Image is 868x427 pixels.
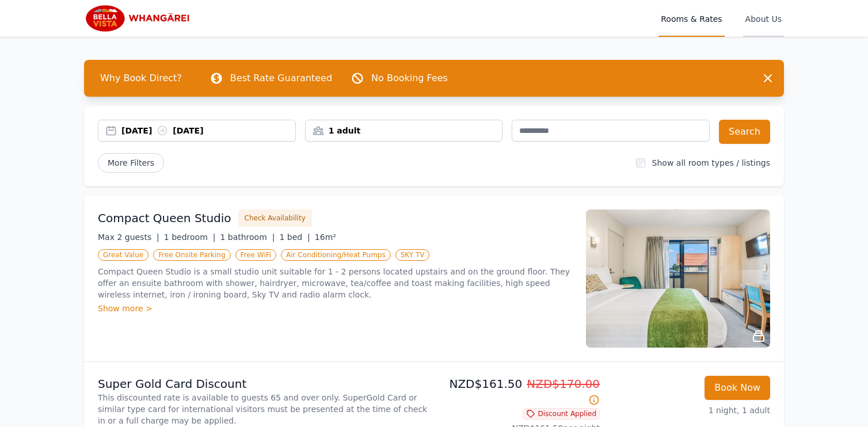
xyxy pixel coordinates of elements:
span: More Filters [98,153,164,173]
p: This discounted rate is available to guests 65 and over only. SuperGold Card or similar type card... [98,392,429,426]
p: Super Gold Card Discount [98,376,429,392]
div: 1 adult [306,125,502,136]
button: Search [719,120,770,144]
div: Show more > [98,303,572,314]
span: Air Conditioning/Heat Pumps [281,249,391,261]
span: NZD$170.00 [527,377,600,391]
span: Great Value [98,249,149,261]
span: Why Book Direct? [91,67,191,90]
button: Check Availability [238,209,312,227]
span: Free Onsite Parking [153,249,230,261]
img: Bella Vista Whangarei [84,5,195,32]
button: Book Now [705,376,770,400]
span: 1 bedroom | [164,232,216,242]
label: Show all room types / listings [652,158,770,167]
span: Max 2 guests | [98,232,159,242]
span: 1 bathroom | [220,232,275,242]
p: NZD$161.50 [439,376,600,408]
p: Best Rate Guaranteed [230,71,332,85]
span: Free WiFi [235,249,277,261]
h3: Compact Queen Studio [98,210,231,226]
p: Compact Queen Studio is a small studio unit suitable for 1 - 2 persons located upstairs and on th... [98,266,572,300]
span: Discount Applied [523,408,600,420]
span: SKY TV [395,249,430,261]
span: 1 bed | [279,232,310,242]
p: 1 night, 1 adult [609,405,770,416]
div: [DATE] [DATE] [121,125,295,136]
p: No Booking Fees [371,71,448,85]
span: 16m² [315,232,336,242]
